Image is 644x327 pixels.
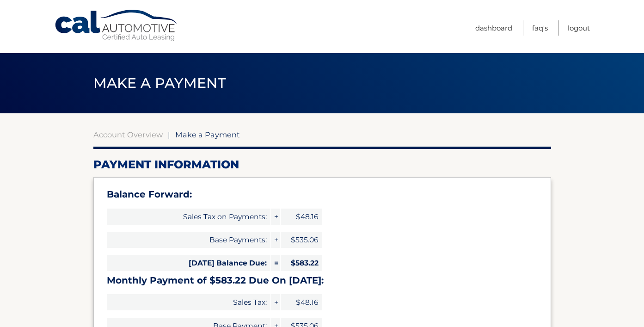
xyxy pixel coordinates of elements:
[281,209,322,225] span: $48.16
[281,255,322,271] span: $583.22
[168,130,170,139] span: |
[271,294,280,310] span: +
[107,209,270,225] span: Sales Tax on Payments:
[107,232,270,248] span: Base Payments:
[107,255,270,271] span: [DATE] Balance Due:
[107,275,538,286] h3: Monthly Payment of $583.22 Due On [DATE]:
[175,130,240,139] span: Make a Payment
[93,130,163,139] a: Account Overview
[271,209,280,225] span: +
[281,232,322,248] span: $535.06
[93,158,551,172] h2: Payment Information
[93,74,226,92] span: Make a Payment
[107,294,270,310] span: Sales Tax:
[271,232,280,248] span: +
[475,20,512,36] a: Dashboard
[271,255,280,271] span: =
[54,9,179,42] a: Cal Automotive
[568,20,590,36] a: Logout
[532,20,548,36] a: FAQ's
[107,189,538,200] h3: Balance Forward:
[281,294,322,310] span: $48.16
